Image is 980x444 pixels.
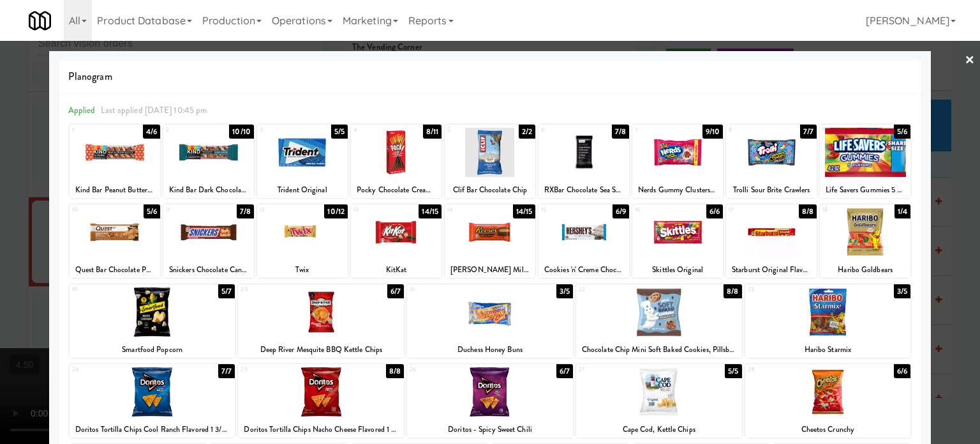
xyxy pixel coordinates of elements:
[72,284,152,295] div: 19
[726,204,817,278] div: 178/8Starburst Original Flavor Fruit Chews
[387,284,404,298] div: 6/7
[447,182,533,198] div: Clif Bar Chocolate Chip
[726,125,817,198] div: 87/7Trolli Sour Brite Crawlers
[820,182,910,198] div: Life Savers Gummies 5 Flavors
[70,125,160,198] div: 14/6Kind Bar Peanut Butter Dark Chocolate
[353,182,440,198] div: Pocky Chocolate Cream Covered Biscuit Sticks
[218,364,235,378] div: 7/7
[353,262,440,278] div: KitKat
[407,422,573,438] div: Doritos - Spicy Sweet Chili
[632,204,723,278] div: 166/6Skittles Original
[409,342,571,358] div: Duchess Honey Buns
[729,204,771,215] div: 17
[70,204,160,278] div: 105/6Quest Bar Chocolate Peanut Butter
[68,67,912,86] span: Planogram
[324,204,348,218] div: 10/12
[257,204,348,278] div: 1210/12Twix
[822,125,865,135] div: 9
[257,125,348,198] div: 35/5Trident Original
[101,104,207,116] span: Last applied [DATE] 10:45 pm
[165,262,252,278] div: Snickers Chocolate Candy Bar
[822,182,909,198] div: Life Savers Gummies 5 Flavors
[748,284,828,295] div: 23
[541,125,584,135] div: 6
[70,182,160,198] div: Kind Bar Peanut Butter Dark Chocolate
[70,262,160,278] div: Quest Bar Chocolate Peanut Butter
[218,284,235,298] div: 5/7
[410,284,490,295] div: 21
[745,364,911,438] div: 286/6Cheetos Crunchy
[578,342,740,358] div: Chocolate Chip Mini Soft Baked Cookies, Pillsbury
[538,182,629,198] div: RXBar Chocolate Sea Salt
[419,204,442,218] div: 14/15
[635,125,678,135] div: 7
[513,204,536,218] div: 14/15
[541,204,584,215] div: 15
[538,262,629,278] div: Cookies 'n' Creme Chocolate Bar, [PERSON_NAME]
[163,262,254,278] div: Snickers Chocolate Candy Bar
[71,182,158,198] div: Kind Bar Peanut Butter Dark Chocolate
[632,262,723,278] div: Skittles Original
[166,204,209,215] div: 11
[445,125,535,198] div: 52/2Clif Bar Chocolate Chip
[240,422,402,438] div: Doritos Tortilla Chips Nacho Cheese Flavored 1 3/4 Oz
[423,125,442,139] div: 8/11
[70,284,235,358] div: 195/7Smartfood Popcorn
[238,284,404,358] div: 206/7Deep River Mesquite BBQ Kettle Chips
[407,364,573,438] div: 266/7Doritos - Spicy Sweet Chili
[353,125,396,135] div: 4
[351,125,442,198] div: 48/11Pocky Chocolate Cream Covered Biscuit Sticks
[540,262,627,278] div: Cookies 'n' Creme Chocolate Bar, [PERSON_NAME]
[745,342,911,358] div: Haribo Starmix
[576,342,742,358] div: Chocolate Chip Mini Soft Baked Cookies, Pillsbury
[747,422,909,438] div: Cheetos Crunchy
[409,422,571,438] div: Doritos - Spicy Sweet Chili
[745,284,911,358] div: 233/5Haribo Starmix
[447,204,490,215] div: 14
[260,125,302,135] div: 3
[799,204,817,218] div: 8/8
[144,204,160,218] div: 5/6
[70,342,235,358] div: Smartfood Popcorn
[578,422,740,438] div: Cape Cod, Kettle Chips
[538,204,629,278] div: 156/9Cookies 'n' Creme Chocolate Bar, [PERSON_NAME]
[728,182,815,198] div: Trolli Sour Brite Crawlers
[579,284,659,295] div: 22
[71,422,234,438] div: Doritos Tortilla Chips Cool Ranch Flavored 1 3/4 Oz
[353,204,396,215] div: 13
[29,10,51,32] img: Micromart
[726,182,817,198] div: Trolli Sour Brite Crawlers
[632,125,723,198] div: 79/10Nerds Gummy Clusters Rainbow Share Size
[68,104,96,116] span: Applied
[895,204,910,218] div: 1/4
[729,125,771,135] div: 8
[702,125,723,139] div: 9/10
[259,182,346,198] div: Trident Original
[726,262,817,278] div: Starburst Original Flavor Fruit Chews
[259,262,346,278] div: Twix
[579,364,659,375] div: 27
[820,262,910,278] div: Haribo Goldbears
[72,364,152,375] div: 24
[71,262,158,278] div: Quest Bar Chocolate Peanut Butter
[447,125,490,135] div: 5
[143,125,160,139] div: 4/6
[260,204,302,215] div: 12
[965,41,975,80] a: ×
[238,422,404,438] div: Doritos Tortilla Chips Nacho Cheese Flavored 1 3/4 Oz
[241,284,321,295] div: 20
[538,125,629,198] div: 67/8RXBar Chocolate Sea Salt
[635,204,678,215] div: 16
[445,262,535,278] div: [PERSON_NAME] Milk Chocolate Peanut Butter
[163,204,254,278] div: 117/8Snickers Chocolate Candy Bar
[386,364,404,378] div: 8/8
[407,342,573,358] div: Duchess Honey Buns
[237,204,254,218] div: 7/8
[820,125,910,198] div: 95/6Life Savers Gummies 5 Flavors
[238,364,404,438] div: 258/8Doritos Tortilla Chips Nacho Cheese Flavored 1 3/4 Oz
[407,284,573,358] div: 213/5Duchess Honey Buns
[632,182,723,198] div: Nerds Gummy Clusters Rainbow Share Size
[165,182,252,198] div: Kind Bar Dark Chocolate Nuts & Sea Salt
[519,125,535,139] div: 2/2
[706,204,723,218] div: 6/6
